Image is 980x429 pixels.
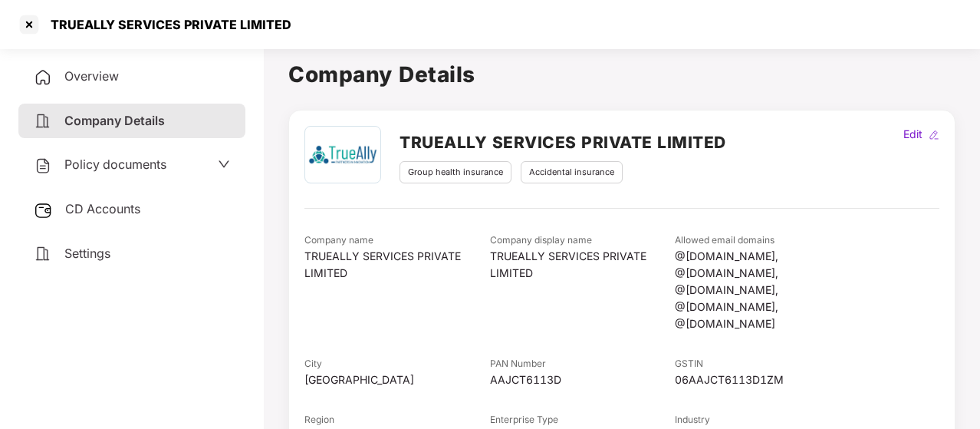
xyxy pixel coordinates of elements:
span: Company Details [64,113,165,128]
span: Policy documents [64,157,166,172]
div: TRUEALLY SERVICES PRIVATE LIMITED [41,17,291,32]
img: svg+xml;base64,PHN2ZyB4bWxucz0iaHR0cDovL3d3dy53My5vcmcvMjAwMC9zdmciIHdpZHRoPSIyNCIgaGVpZ2h0PSIyNC... [34,157,52,175]
div: PAN Number [490,357,676,371]
img: editIcon [929,130,939,140]
div: 06AAJCT6113D1ZM [675,371,860,388]
div: City [304,357,490,371]
div: GSTIN [675,357,860,371]
img: svg+xml;base64,PHN2ZyB4bWxucz0iaHR0cDovL3d3dy53My5vcmcvMjAwMC9zdmciIHdpZHRoPSIyNCIgaGVpZ2h0PSIyNC... [34,112,52,130]
div: Edit [900,126,926,143]
span: Settings [64,246,110,261]
h1: Company Details [288,58,955,91]
div: @[DOMAIN_NAME], @[DOMAIN_NAME], @[DOMAIN_NAME], @[DOMAIN_NAME], @[DOMAIN_NAME] [675,248,860,332]
div: Industry [675,413,860,427]
div: TRUEALLY SERVICES PRIVATE LIMITED [304,248,490,282]
img: svg+xml;base64,PHN2ZyB4bWxucz0iaHR0cDovL3d3dy53My5vcmcvMjAwMC9zdmciIHdpZHRoPSIyNCIgaGVpZ2h0PSIyNC... [34,245,52,263]
img: svg+xml;base64,PHN2ZyB4bWxucz0iaHR0cDovL3d3dy53My5vcmcvMjAwMC9zdmciIHdpZHRoPSIyNCIgaGVpZ2h0PSIyNC... [34,68,52,87]
img: svg+xml;base64,PHN2ZyB3aWR0aD0iMjUiIGhlaWdodD0iMjQiIHZpZXdCb3g9IjAgMCAyNSAyNCIgZmlsbD0ibm9uZSIgeG... [34,201,53,219]
span: down [218,158,230,170]
div: Company display name [490,233,676,248]
div: Allowed email domains [675,233,860,248]
img: logo.jpg [307,127,378,183]
span: Overview [64,68,119,84]
h2: TRUEALLY SERVICES PRIVATE LIMITED [400,130,726,155]
span: CD Accounts [65,201,140,216]
div: AAJCT6113D [490,371,676,388]
div: Region [304,413,490,427]
div: Group health insurance [400,161,511,183]
div: [GEOGRAPHIC_DATA] [304,371,490,388]
div: Company name [304,233,490,248]
div: Enterprise Type [490,413,676,427]
div: TRUEALLY SERVICES PRIVATE LIMITED [490,248,676,282]
div: Accidental insurance [521,161,623,183]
